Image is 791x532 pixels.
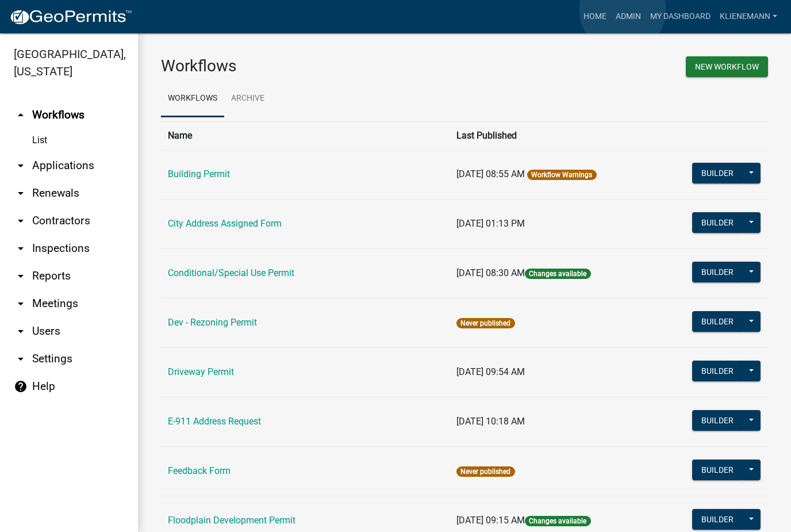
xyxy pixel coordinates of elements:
[456,267,525,278] span: [DATE] 08:30 AM
[692,361,743,381] button: Builder
[456,515,525,526] span: [DATE] 09:15 AM
[579,6,611,28] a: Home
[14,214,28,228] i: arrow_drop_down
[692,212,743,233] button: Builder
[525,269,590,279] span: Changes available
[692,509,743,530] button: Builder
[161,81,224,117] a: Workflows
[14,297,28,311] i: arrow_drop_down
[692,410,743,431] button: Builder
[456,366,525,377] span: [DATE] 09:54 AM
[168,267,294,278] a: Conditional/Special Use Permit
[14,380,28,393] i: help
[456,169,525,179] span: [DATE] 08:55 AM
[14,352,28,366] i: arrow_drop_down
[14,186,28,200] i: arrow_drop_down
[168,169,230,179] a: Building Permit
[611,6,646,28] a: Admin
[692,262,743,282] button: Builder
[450,121,656,150] th: Last Published
[456,218,525,229] span: [DATE] 01:13 PM
[14,269,28,283] i: arrow_drop_down
[692,311,743,332] button: Builder
[168,366,234,377] a: Driveway Permit
[161,121,450,150] th: Name
[456,318,514,328] span: Never published
[161,56,456,76] h3: Workflows
[168,515,295,526] a: Floodplain Development Permit
[531,171,592,179] a: Workflow Warnings
[168,218,282,229] a: City Address Assigned Form
[525,516,590,526] span: Changes available
[168,465,231,476] a: Feedback Form
[686,56,768,77] button: New Workflow
[715,6,782,28] a: klienemann
[692,163,743,183] button: Builder
[14,108,28,122] i: arrow_drop_up
[168,317,257,328] a: Dev - Rezoning Permit
[456,466,514,477] span: Never published
[456,416,525,427] span: [DATE] 10:18 AM
[14,324,28,338] i: arrow_drop_down
[692,460,743,480] button: Builder
[14,242,28,255] i: arrow_drop_down
[14,159,28,173] i: arrow_drop_down
[646,6,715,28] a: My Dashboard
[224,81,271,117] a: Archive
[168,416,261,427] a: E-911 Address Request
